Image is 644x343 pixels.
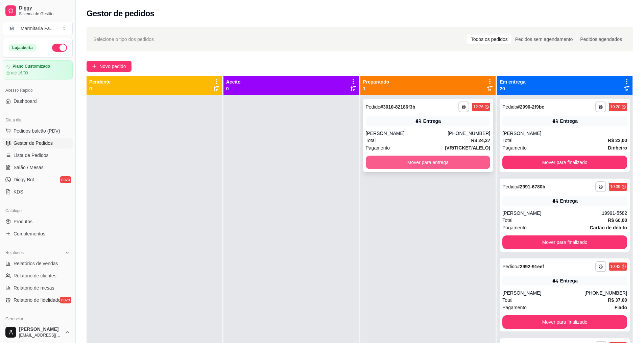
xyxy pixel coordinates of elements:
[502,184,517,189] span: Pedido
[14,98,37,105] span: Dashboard
[3,228,73,239] a: Complementos
[14,230,45,237] span: Complementos
[590,225,627,230] strong: Cartão de débito
[87,8,154,19] h2: Gestor de pedidos
[3,22,73,35] button: Select a team
[502,304,527,311] span: Pagamento
[3,282,73,293] a: Relatório de mesas
[380,104,415,110] strong: # 3010-82186f3b
[366,144,390,152] span: Pagamento
[366,104,381,110] span: Pedido
[13,64,50,69] article: Plano Customizado
[5,250,24,255] span: Relatórios
[89,78,111,85] p: Pendente
[467,35,511,44] div: Todos os pedidos
[366,137,376,144] span: Total
[502,156,627,169] button: Mover para finalizado
[14,218,32,225] span: Produtos
[502,104,517,110] span: Pedido
[560,277,578,284] div: Entrega
[363,78,389,85] p: Preparando
[502,224,527,231] span: Pagamento
[366,130,448,137] div: [PERSON_NAME]
[3,205,73,216] div: Catálogo
[560,198,578,204] div: Entrega
[3,115,73,125] div: Dia a dia
[448,130,490,137] div: [PHONE_NUMBER]
[502,235,627,249] button: Mover para finalizado
[14,297,61,303] span: Relatório de fidelidade
[11,70,28,76] article: até 16/09
[602,210,627,216] div: 19991-5582
[226,85,241,92] p: 0
[608,145,627,151] strong: Dinheiro
[610,184,620,189] div: 10:39
[14,188,23,195] span: KDS
[608,218,627,223] strong: R$ 60,00
[3,85,73,96] div: Acesso Rápido
[19,333,62,338] span: [EMAIL_ADDRESS][DOMAIN_NAME]
[608,138,627,143] strong: R$ 22,00
[21,25,54,32] div: Marmitaria Fa ...
[3,295,73,305] a: Relatório de fidelidadenovo
[423,118,441,124] div: Entrega
[517,184,545,189] strong: # 2991-6780b
[14,176,34,183] span: Diggy Bot
[502,315,627,329] button: Mover para finalizado
[3,270,73,281] a: Relatório de clientes
[3,186,73,197] a: KDS
[502,216,512,224] span: Total
[502,210,602,216] div: [PERSON_NAME]
[610,104,620,110] div: 10:20
[8,25,15,32] span: M
[502,296,512,304] span: Total
[517,264,544,269] strong: # 2992-91eef
[473,104,483,110] div: 12:26
[14,152,49,159] span: Lista de Pedidos
[3,162,73,173] a: Salão / Mesas
[87,61,132,72] button: Novo pedido
[99,63,126,70] span: Novo pedido
[500,85,525,92] p: 20
[3,60,73,79] a: Plano Customizadoaté 16/09
[608,297,627,303] strong: R$ 37,00
[14,260,58,267] span: Relatórios de vendas
[3,216,73,227] a: Produtos
[3,314,73,324] div: Gerenciar
[8,44,37,51] div: Loja aberta
[14,164,44,171] span: Salão / Mesas
[502,137,512,144] span: Total
[14,284,54,291] span: Relatório de mesas
[502,264,517,269] span: Pedido
[3,125,73,136] button: Pedidos balcão (PDV)
[585,290,627,296] div: [PHONE_NUMBER]
[610,264,620,269] div: 10:42
[3,96,73,107] a: Dashboard
[93,36,154,43] span: Selecione o tipo dos pedidos
[19,11,70,17] span: Sistema de Gestão
[511,35,576,44] div: Pedidos sem agendamento
[445,145,491,151] strong: (VR/TICKET/ALELO)
[92,64,97,69] span: plus
[500,78,525,85] p: Em entrega
[560,118,578,124] div: Entrega
[502,290,585,296] div: [PERSON_NAME]
[14,272,56,279] span: Relatório de clientes
[3,174,73,185] a: Diggy Botnovo
[226,78,241,85] p: Aceito
[366,156,491,169] button: Mover para entrega
[3,150,73,161] a: Lista de Pedidos
[576,35,626,44] div: Pedidos agendados
[502,144,527,152] span: Pagamento
[3,3,73,19] a: DiggySistema de Gestão
[471,138,490,143] strong: R$ 24,27
[14,140,53,146] span: Gestor de Pedidos
[3,258,73,269] a: Relatórios de vendas
[363,85,389,92] p: 1
[19,326,62,333] span: [PERSON_NAME]
[3,138,73,148] a: Gestor de Pedidos
[517,104,544,110] strong: # 2990-2f9bc
[502,130,627,137] div: [PERSON_NAME]
[615,305,627,310] strong: Fiado
[3,324,73,340] button: [PERSON_NAME][EMAIL_ADDRESS][DOMAIN_NAME]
